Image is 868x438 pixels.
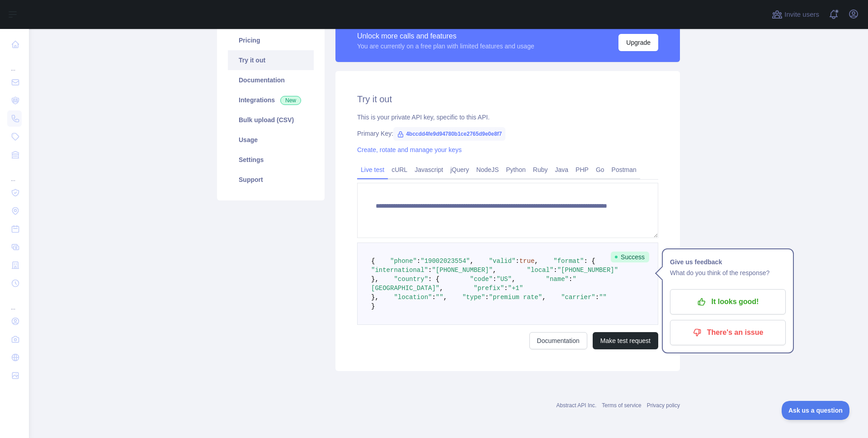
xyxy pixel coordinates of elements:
[470,257,473,265] span: ,
[677,325,779,340] p: There's an issue
[462,294,485,301] span: "type"
[553,257,584,265] span: "format"
[7,165,22,183] div: ...
[357,93,658,105] h2: Try it out
[357,113,658,122] div: This is your private API key, specific to this API.
[436,294,443,301] span: ""
[647,402,680,409] a: Privacy policy
[508,285,523,292] span: "+1"
[228,70,314,90] a: Documentation
[411,162,447,177] a: Javascript
[519,257,535,265] span: true
[485,294,489,301] span: :
[428,276,439,283] span: : {
[371,257,375,265] span: {
[228,50,314,70] a: Try it out
[371,267,428,274] span: "international"
[677,294,779,309] p: It looks good!
[770,7,821,22] button: Invite users
[474,285,504,292] span: "prefix"
[443,294,447,301] span: ,
[432,294,435,301] span: :
[602,402,641,409] a: Terms of service
[447,162,472,177] a: jQuery
[493,276,496,283] span: :
[439,285,443,292] span: ,
[557,402,597,409] a: Abstract API Inc.
[608,162,640,177] a: Postman
[390,257,417,265] span: "phone"
[670,267,786,278] p: What do you think of the response?
[502,162,529,177] a: Python
[670,320,786,345] button: There's an issue
[493,267,496,274] span: ,
[561,294,595,301] span: "carrier"
[552,162,572,177] a: Java
[228,110,314,130] a: Bulk upload (CSV)
[470,276,492,283] span: "code"
[572,162,592,177] a: PHP
[417,257,420,265] span: :
[670,289,786,314] button: It looks good!
[7,54,22,72] div: ...
[593,332,658,349] button: Make test request
[228,90,314,110] a: Integrations New
[670,257,786,267] h1: Give us feedback
[394,276,428,283] span: "country"
[432,267,492,274] span: "[PHONE_NUMBER]"
[529,162,552,177] a: Ruby
[489,294,542,301] span: "premium rate"
[371,276,379,283] span: },
[357,42,534,51] div: You are currently on a free plan with limited features and usage
[611,252,649,262] span: Success
[618,34,658,51] button: Upgrade
[357,31,534,42] div: Unlock more calls and features
[357,129,658,138] div: Primary Key:
[489,257,515,265] span: "valid"
[527,267,553,274] span: "local"
[595,294,599,301] span: :
[280,96,301,105] span: New
[542,294,546,301] span: ,
[7,293,22,311] div: ...
[496,276,512,283] span: "US"
[529,332,587,349] a: Documentation
[534,257,538,265] span: ,
[472,162,502,177] a: NodeJS
[592,162,608,177] a: Go
[388,162,411,177] a: cURL
[428,267,432,274] span: :
[784,10,819,20] span: Invite users
[546,276,569,283] span: "name"
[584,257,595,265] span: : {
[357,162,388,177] a: Live test
[515,257,519,265] span: :
[228,30,314,50] a: Pricing
[394,294,432,301] span: "location"
[420,257,470,265] span: "19002023554"
[512,276,515,283] span: ,
[228,150,314,170] a: Settings
[782,401,850,420] iframe: Toggle Customer Support
[599,294,607,301] span: ""
[371,303,375,310] span: }
[569,276,572,283] span: :
[504,285,508,292] span: :
[228,130,314,150] a: Usage
[393,127,505,141] span: 4bccdd4fe9d94780b1ce2765d9e0e8f7
[357,146,462,153] a: Create, rotate and manage your keys
[557,267,618,274] span: "[PHONE_NUMBER]"
[228,170,314,190] a: Support
[371,294,379,301] span: },
[553,267,557,274] span: :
